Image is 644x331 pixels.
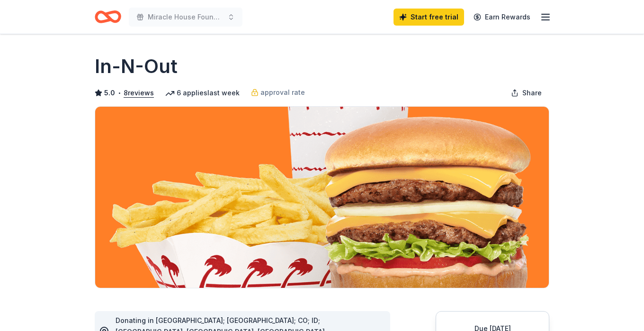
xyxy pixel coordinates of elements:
[104,87,115,99] span: 5.0
[95,53,178,80] h1: In-N-Out
[95,6,121,28] a: Home
[124,87,154,99] button: 8reviews
[522,87,542,99] span: Share
[129,8,242,27] button: Miracle House Foundation Tea Fundraiser and Online Auction
[118,89,121,97] span: •
[260,87,305,98] span: approval rate
[95,107,549,288] img: Image for In-N-Out
[165,87,240,99] div: 6 applies last week
[148,11,224,23] span: Miracle House Foundation Tea Fundraiser and Online Auction
[503,83,549,102] button: Share
[251,87,305,98] a: approval rate
[468,9,536,26] a: Earn Rewards
[394,9,464,26] a: Start free trial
